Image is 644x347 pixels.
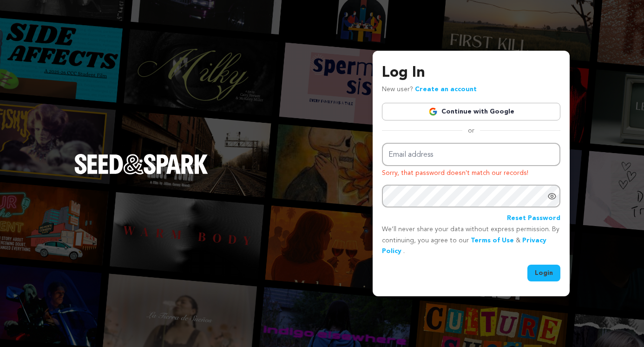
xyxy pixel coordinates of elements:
[382,143,560,167] input: Email address
[382,103,560,120] a: Continue with Google
[527,265,560,281] button: Login
[471,237,514,244] a: Terms of Use
[507,213,560,224] a: Reset Password
[415,86,477,93] a: Create an account
[382,84,477,95] p: New user?
[382,224,560,257] p: We’ll never share your data without express permission. By continuing, you agree to our & .
[428,107,438,116] img: Google logo
[382,168,560,179] p: Sorry, that password doesn't match our records!
[74,154,208,174] img: Seed&Spark Logo
[462,126,480,135] span: or
[547,192,557,201] a: Show password as plain text. Warning: this will display your password on the screen.
[382,62,560,84] h3: Log In
[74,154,208,193] a: Seed&Spark Homepage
